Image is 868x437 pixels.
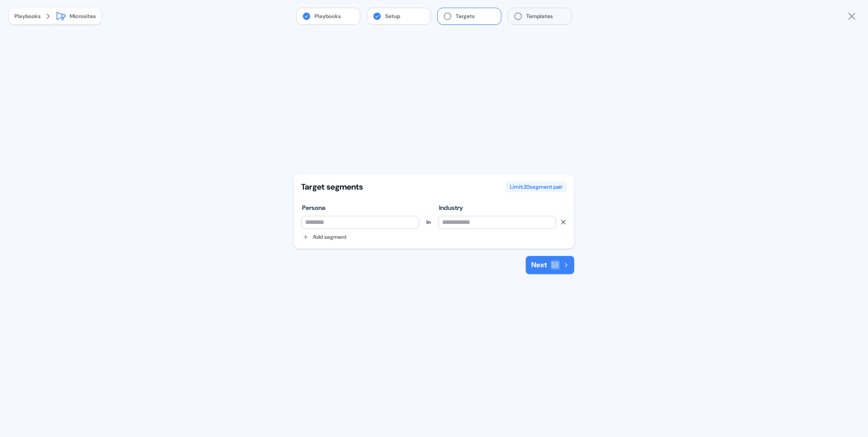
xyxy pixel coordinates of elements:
div: Microsites [70,12,96,21]
div: Industry [439,203,463,213]
button: Playbooks [297,8,360,24]
button: Next [526,256,574,274]
button: Templates [508,8,571,24]
button: Setup [367,8,430,24]
button: Targets [438,8,501,24]
div: Target segments [301,181,363,192]
button: Playbooks [14,12,41,21]
button: Close [846,11,857,22]
div: Persona [302,203,325,213]
button: Add segment [303,232,347,242]
div: Limit: 20 segment pair [505,181,567,192]
div: in [423,218,434,227]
